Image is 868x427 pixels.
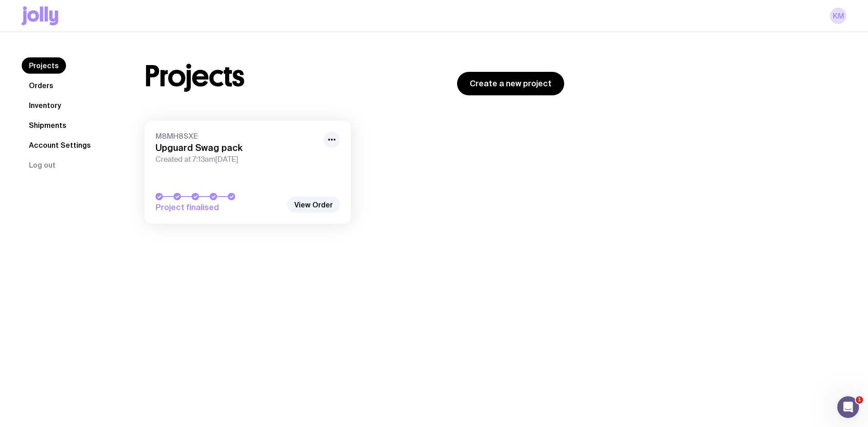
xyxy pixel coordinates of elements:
h3: Upguard Swag pack [156,142,318,153]
a: Projects [22,57,66,74]
span: 1 [856,396,863,404]
span: M8MH8SXE [156,131,318,141]
iframe: Intercom live chat [837,396,859,418]
span: Project finalised [156,202,282,213]
a: Orders [22,77,61,94]
a: M8MH8SXEUpguard Swag packCreated at 7:13am[DATE]Project finalised [145,121,351,224]
span: Created at 7:13am[DATE] [156,155,318,164]
a: KM [830,8,846,24]
a: View Order [287,197,340,213]
a: Account Settings [22,137,98,153]
a: Create a new project [457,72,564,95]
a: Shipments [22,117,74,133]
button: Log out [22,157,63,173]
a: Inventory [22,97,68,113]
h1: Projects [145,62,245,91]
